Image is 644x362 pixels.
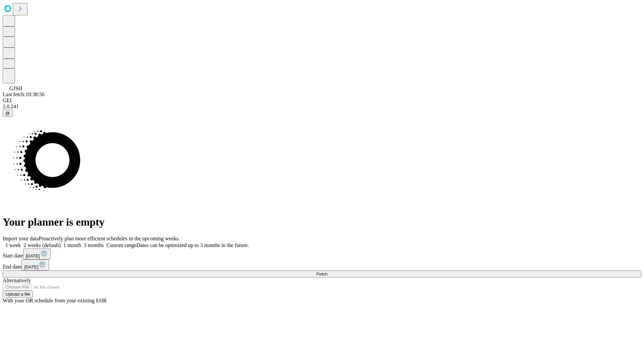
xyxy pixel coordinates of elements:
[23,248,51,259] button: [DATE]
[39,236,180,241] span: Proactively plan more efficient schedules in the upcoming weeks.
[3,104,641,110] div: 2.0.241
[9,85,22,91] span: GJSH
[21,259,49,270] button: [DATE]
[63,242,81,248] span: 1 month
[3,216,641,228] h1: Your planner is empty
[3,259,641,270] div: End date
[24,264,38,269] span: [DATE]
[106,242,136,248] span: Custom range
[3,291,33,298] button: Upload a file
[3,298,107,303] span: With your OR schedule from your existing EHR
[3,98,641,104] div: GEI
[3,110,13,117] button: @
[3,236,39,241] span: Import your data
[84,242,104,248] span: 3 months
[23,242,61,248] span: 2 weeks (default)
[5,111,10,116] span: @
[26,253,40,258] span: [DATE]
[5,242,21,248] span: 1 week
[3,248,641,259] div: Start date
[137,242,249,248] span: Dates can be optimized up to 3 months in the future.
[3,270,641,278] button: Fetch
[3,278,31,283] span: Alternatively
[3,92,45,97] span: Last fetch: 10:38:56
[316,271,327,277] span: Fetch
